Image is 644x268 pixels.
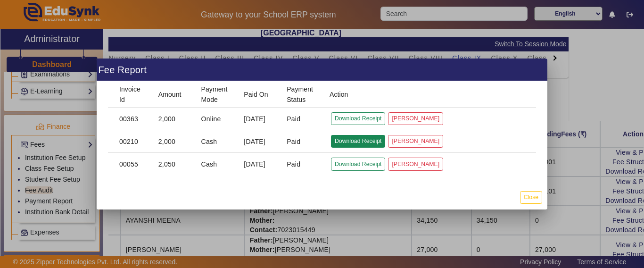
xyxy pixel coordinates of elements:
mat-cell: Cash [194,153,237,176]
mat-cell: Paid [279,130,322,153]
mat-cell: 00363 [108,108,151,130]
mat-cell: 2,000 [151,108,194,130]
mat-cell: Paid [279,108,322,130]
mat-cell: 2,000 [151,130,194,153]
button: [PERSON_NAME] [388,135,443,148]
mat-cell: 00210 [108,130,151,153]
div: Fee Report [97,59,547,81]
button: [PERSON_NAME] [388,112,443,125]
button: Download Receipt [331,135,385,148]
mat-header-cell: Amount [151,81,194,108]
mat-cell: 00055 [108,153,151,176]
mat-cell: Cash [194,130,237,153]
mat-header-cell: Payment Mode [194,81,237,108]
mat-cell: Paid [279,153,322,176]
mat-cell: [DATE] [236,153,279,176]
mat-header-cell: Action [322,81,536,108]
mat-cell: [DATE] [236,130,279,153]
mat-header-cell: Payment Status [279,81,322,108]
mat-cell: [DATE] [236,108,279,130]
button: [PERSON_NAME] [388,158,443,170]
button: Download Receipt [331,158,385,170]
mat-cell: 2,050 [151,153,194,176]
mat-header-cell: Invoice Id [108,81,151,108]
button: Close [520,191,542,204]
button: Download Receipt [331,112,385,125]
mat-cell: Online [194,108,237,130]
mat-header-cell: Paid On [236,81,279,108]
